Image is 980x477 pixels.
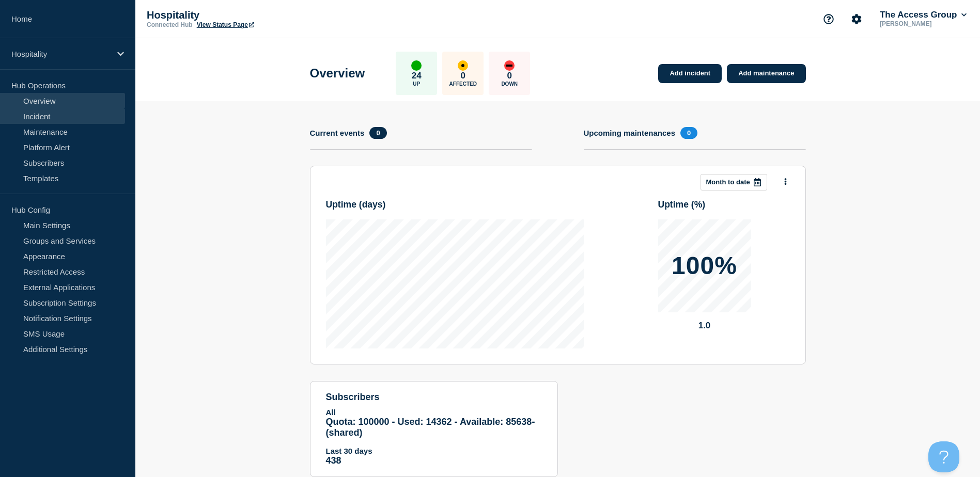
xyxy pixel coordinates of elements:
button: Month to date [701,174,767,190]
p: Connected Hub [147,21,193,28]
p: 0 [507,71,512,81]
p: Affected [449,81,477,87]
p: 0 [461,71,465,81]
span: Quota: 100000 - Used: 14362 - Available: 85638 - (shared) [326,417,535,438]
div: affected [458,60,468,71]
button: Support [818,8,839,30]
h1: Overview [310,66,365,81]
h4: Upcoming maintenances [584,129,676,137]
div: down [504,60,515,71]
p: [PERSON_NAME] [878,20,969,27]
p: 1.0 [658,321,751,331]
p: 438 [326,455,542,466]
p: Down [501,81,518,87]
p: All [326,408,542,417]
h3: Uptime ( days ) [326,199,386,210]
p: Up [413,81,420,87]
a: Add incident [658,64,722,83]
div: up [411,60,422,71]
span: 0 [369,127,386,139]
p: Last 30 days [326,447,542,455]
span: 0 [680,127,697,139]
a: Add maintenance [727,64,805,83]
a: View Status Page [197,21,254,28]
iframe: Help Scout Beacon - Open [928,441,959,472]
button: The Access Group [878,10,969,20]
p: 100% [672,253,737,278]
h3: Uptime ( % ) [658,199,706,210]
p: Hospitality [147,9,353,21]
p: Hospitality [11,50,111,58]
h4: subscribers [326,392,542,403]
button: Account settings [846,8,867,30]
p: Month to date [706,178,750,186]
p: 24 [412,71,422,81]
h4: Current events [310,129,365,137]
